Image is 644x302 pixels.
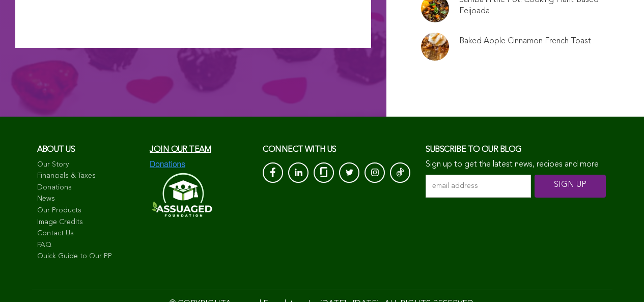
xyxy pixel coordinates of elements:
[37,171,140,181] a: Financials & Taxes
[37,183,140,193] a: Donations
[593,253,644,302] iframe: Chat Widget
[37,146,75,154] span: About us
[150,160,185,169] img: Donations
[37,217,140,228] a: Image Credits
[37,240,140,251] a: FAQ
[37,206,140,216] a: Our Products
[397,167,404,177] img: Tik-Tok-Icon
[426,175,531,198] input: email address
[150,170,213,220] img: Assuaged-Foundation-Logo-White
[426,142,607,157] h3: Subscribe to our blog
[263,146,337,154] span: CONNECT with us
[37,252,140,262] a: Quick Guide to Our PP
[37,160,140,170] a: Our Story
[426,160,607,170] p: Sign up to get the latest news, recipes and more
[37,229,140,239] a: Contact Us
[535,175,606,198] input: SIGN UP
[459,36,591,47] a: Baked Apple Cinnamon French Toast
[320,167,327,177] img: glassdoor_White
[150,146,211,154] a: Join our team
[37,194,140,204] a: News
